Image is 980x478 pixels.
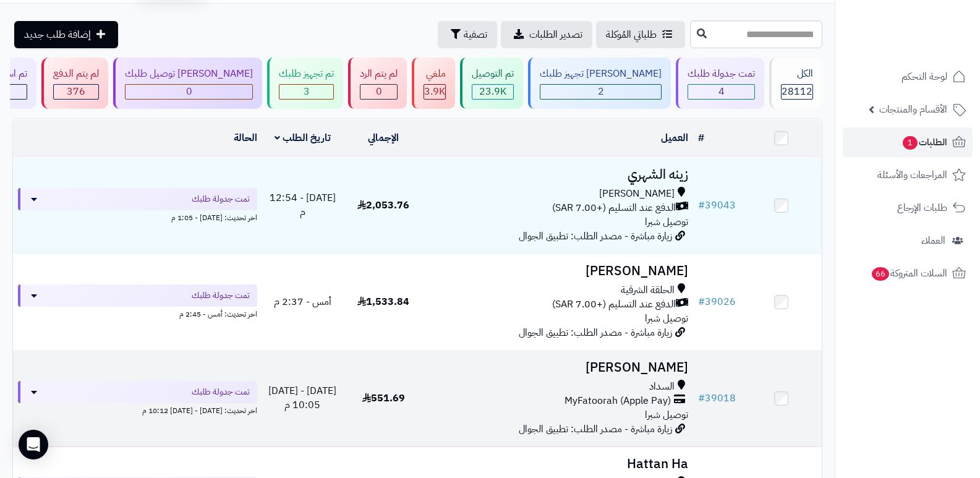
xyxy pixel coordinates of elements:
[901,134,947,151] span: الطلبات
[360,67,398,81] div: لم يتم الرد
[18,403,257,416] div: اخر تحديث: [DATE] - [DATE] 10:12 م
[54,85,98,99] div: 376
[18,307,257,320] div: اخر تحديث: أمس - 2:45 م
[501,21,592,48] a: تصدير الطلبات
[645,311,688,326] span: توصيل شبرا
[192,289,250,302] span: تمت جدولة طلبك
[903,136,918,150] span: 1
[698,294,736,309] a: #39026
[519,229,672,244] span: زيارة مباشرة - مصدر الطلب: تطبيق الجوال
[606,27,657,42] span: طلباتي المُوكلة
[843,62,973,92] a: لوحة التحكم
[268,383,336,412] span: [DATE] - [DATE] 10:05 م
[540,67,662,81] div: [PERSON_NAME] تجهيز طلبك
[279,85,333,99] div: 3
[843,258,973,288] a: السلات المتروكة66
[901,68,947,85] span: لوحة التحكم
[111,58,265,109] a: [PERSON_NAME] توصيل طلبك 0
[921,232,945,249] span: العملاء
[879,101,947,118] span: الأقسام والمنتجات
[192,193,250,205] span: تمت جدولة طلبك
[53,67,99,81] div: لم يتم الدفع
[843,226,973,255] a: العملاء
[438,21,497,48] button: تصفية
[698,294,705,309] span: #
[464,27,487,42] span: تصفية
[429,168,689,182] h3: زينه الشهري
[424,67,446,81] div: ملغي
[698,198,705,213] span: #
[360,85,397,99] div: 0
[125,67,253,81] div: [PERSON_NAME] توصيل طلبك
[265,58,346,109] a: تم تجهيز طلبك 3
[599,187,675,201] span: [PERSON_NAME]
[877,166,947,184] span: المراجعات والأسئلة
[718,84,725,99] span: 4
[782,84,812,99] span: 28112
[698,391,705,406] span: #
[565,394,671,408] span: MyFatoorah (Apple Pay)
[424,84,445,99] span: 3.9K
[688,85,754,99] div: 4
[843,160,973,190] a: المراجعات والأسئلة
[357,198,409,213] span: 2,053.76
[19,430,48,459] div: Open Intercom Messenger
[458,58,526,109] a: تم التوصيل 23.9K
[649,380,675,394] span: السداد
[661,130,688,145] a: العميل
[871,265,947,282] span: السلات المتروكة
[843,127,973,157] a: الطلبات1
[346,58,409,109] a: لم يتم الرد 0
[479,84,506,99] span: 23.9K
[519,422,672,437] span: زيارة مباشرة - مصدر الطلب: تطبيق الجوال
[519,325,672,340] span: زيارة مباشرة - مصدر الطلب: تطبيق الجوال
[621,283,675,297] span: الحلقة الشرقية
[645,215,688,229] span: توصيل شبرا
[598,84,604,99] span: 2
[67,84,85,99] span: 376
[472,85,513,99] div: 23863
[368,130,399,145] a: الإجمالي
[540,85,661,99] div: 2
[897,199,947,216] span: طلبات الإرجاع
[552,297,676,312] span: الدفع عند التسليم (+7.00 SAR)
[186,84,192,99] span: 0
[673,58,767,109] a: تمت جدولة طلبك 4
[304,84,310,99] span: 3
[234,130,257,145] a: الحالة
[362,391,405,406] span: 551.69
[429,457,689,471] h3: Hattan Ha
[767,58,825,109] a: الكل28112
[424,85,445,99] div: 3864
[896,35,968,61] img: logo-2.png
[14,21,118,48] a: إضافة طلب جديد
[529,27,582,42] span: تصدير الطلبات
[472,67,514,81] div: تم التوصيل
[429,264,689,278] h3: [PERSON_NAME]
[39,58,111,109] a: لم يتم الدفع 376
[409,58,458,109] a: ملغي 3.9K
[645,408,688,422] span: توصيل شبرا
[698,198,736,213] a: #39043
[843,193,973,223] a: طلبات الإرجاع
[429,361,689,375] h3: [PERSON_NAME]
[376,84,382,99] span: 0
[526,58,673,109] a: [PERSON_NAME] تجهيز طلبك 2
[552,201,676,215] span: الدفع عند التسليم (+7.00 SAR)
[192,386,250,398] span: تمت جدولة طلبك
[872,267,889,281] span: 66
[357,294,409,309] span: 1,533.84
[126,85,252,99] div: 0
[275,130,331,145] a: تاريخ الطلب
[274,294,331,309] span: أمس - 2:37 م
[24,27,91,42] span: إضافة طلب جديد
[18,210,257,223] div: اخر تحديث: [DATE] - 1:05 م
[781,67,813,81] div: الكل
[270,190,336,220] span: [DATE] - 12:54 م
[688,67,755,81] div: تمت جدولة طلبك
[596,21,685,48] a: طلباتي المُوكلة
[698,391,736,406] a: #39018
[279,67,334,81] div: تم تجهيز طلبك
[698,130,704,145] a: #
